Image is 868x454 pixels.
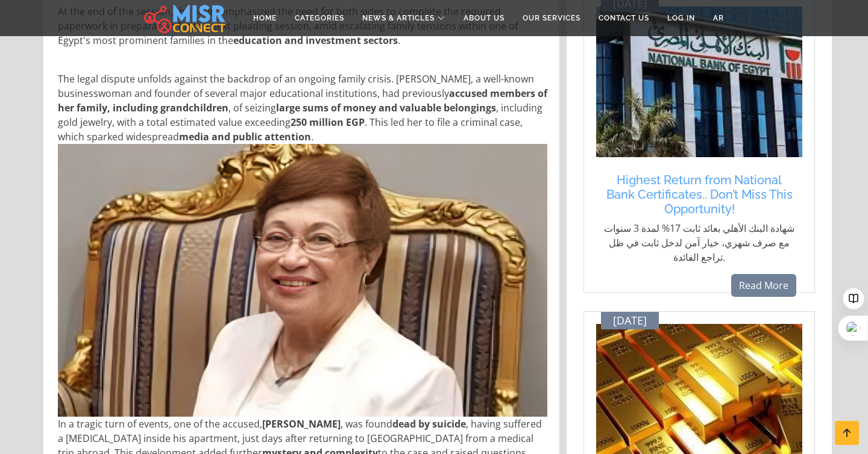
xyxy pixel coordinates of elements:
[596,7,802,157] img: شهادة ادخار البنك الأهلي بعائد 17% شهرياً
[590,7,658,30] a: Contact Us
[244,7,286,30] a: Home
[233,34,398,47] strong: education and investment sectors
[362,13,435,23] span: News & Articles
[179,130,311,143] strong: media and public attention
[392,417,466,431] strong: dead by suicide
[262,417,341,431] strong: [PERSON_NAME]
[353,7,454,30] a: News & Articles
[602,221,796,264] p: شهادة البنك الأهلي بعائد ثابت 17% لمدة 3 سنوات مع صرف شهري، خيار آمن لدخل ثابت في ظل تراجع الفائدة.
[514,7,590,30] a: Our Services
[454,7,514,30] a: About Us
[291,116,365,129] strong: 250 million EGP
[613,314,647,328] span: [DATE]
[286,7,353,30] a: Categories
[658,7,704,30] a: Log in
[731,274,796,297] a: Read More
[276,101,496,114] strong: large sums of money and valuable belongings
[602,173,796,216] a: Highest Return from National Bank Certificates.. Don’t Miss This Opportunity!
[144,3,225,33] img: main.misr_connect
[58,87,547,114] strong: accused members of her family, including grandchildren
[704,7,733,30] a: AR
